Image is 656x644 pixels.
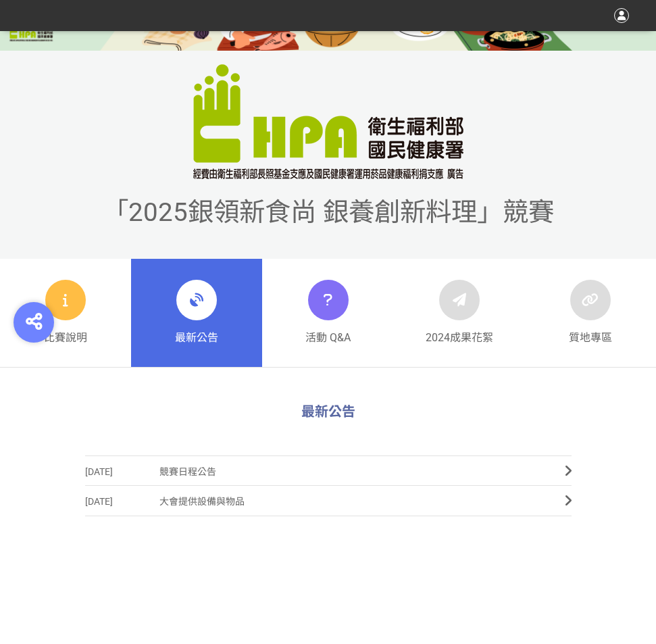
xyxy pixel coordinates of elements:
span: [DATE] [85,487,159,517]
span: 大會提供設備與物品 [159,487,545,517]
span: 「2025銀領新食尚 銀養創新料理」競賽 [103,197,554,227]
a: 活動 Q&A [262,259,393,368]
span: 質地專區 [569,330,612,346]
img: 「2025銀領新食尚 銀養創新料理」競賽 [193,64,463,179]
span: 最新公告 [301,403,355,420]
a: 最新公告 [131,259,262,368]
a: [DATE]大會提供設備與物品 [85,486,572,516]
span: 比賽說明 [44,330,87,346]
a: 2024成果花絮 [394,259,525,368]
span: 2024成果花絮 [426,330,493,346]
a: [DATE]競賽日程公告 [85,455,572,486]
a: 質地專區 [525,259,656,368]
a: 「2025銀領新食尚 銀養創新料理」競賽 [103,215,554,222]
span: 競賽日程公告 [159,457,545,487]
span: 最新公告 [175,330,218,346]
span: 活動 Q&A [305,330,351,346]
span: [DATE] [85,457,159,487]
